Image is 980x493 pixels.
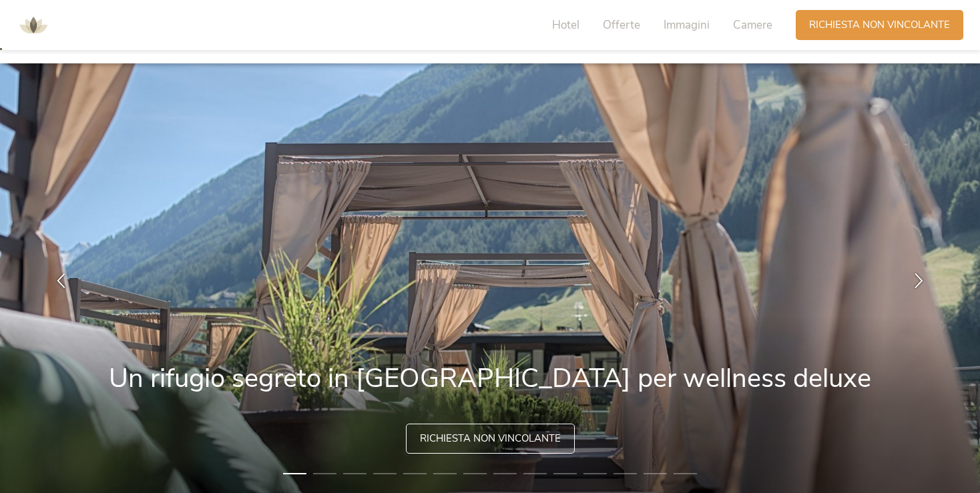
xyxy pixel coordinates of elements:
a: AMONTI & LUNARIS Wellnessresort [13,20,53,29]
span: Hotel [552,17,579,33]
span: Immagini [664,17,710,33]
img: AMONTI & LUNARIS Wellnessresort [13,5,53,45]
span: Richiesta non vincolante [809,18,950,32]
span: Camere [733,17,772,33]
span: Offerte [603,17,640,33]
span: Richiesta non vincolante [420,432,561,446]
